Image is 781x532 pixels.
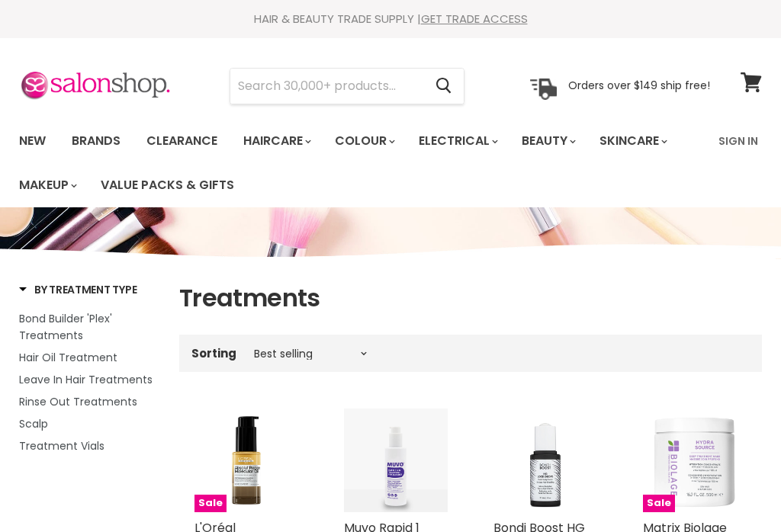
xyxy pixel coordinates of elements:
[19,394,137,409] span: Rinse Out Treatments
[510,125,585,157] a: Beauty
[19,372,153,387] span: Leave In Hair Treatments
[230,69,423,104] input: Search
[19,349,160,366] a: Hair Oil Treatment
[709,125,767,157] a: Sign In
[8,169,86,201] a: Makeup
[194,495,227,512] span: Sale
[179,282,762,314] h1: Treatments
[323,125,404,157] a: Colour
[421,11,528,27] a: GET TRADE ACCESS
[588,125,677,157] a: Skincare
[230,68,464,104] form: Product
[191,347,236,360] label: Sorting
[194,409,298,512] img: L'Oréal Professionnel Absolut Repair Molecular Oil
[19,371,160,388] a: Leave In Hair Treatments
[493,409,597,512] img: Bondi Boost HG Lock Drops
[19,311,112,343] span: Bond Builder 'Plex' Treatments
[568,79,710,92] p: Orders over $149 ship free!
[8,119,709,207] ul: Main menu
[19,416,48,431] span: Scalp
[19,393,160,410] a: Rinse Out Treatments
[19,282,137,297] h3: By Treatment Type
[19,350,117,365] span: Hair Oil Treatment
[643,409,747,512] img: Matrix Biolage HydraSource Deep Treatment Mask
[407,125,507,157] a: Electrical
[89,169,246,201] a: Value Packs & Gifts
[19,415,160,432] a: Scalp
[232,125,320,157] a: Haircare
[344,409,448,512] img: Muvo Rapid 1 Minute Treatment For Blondes
[19,310,160,344] a: Bond Builder 'Plex' Treatments
[643,409,747,512] a: Matrix Biolage HydraSource Deep Treatment MaskSale
[19,437,160,454] a: Treatment Vials
[643,495,675,512] span: Sale
[19,438,104,453] span: Treatment Vials
[423,69,464,104] button: Search
[8,125,57,157] a: New
[135,125,229,157] a: Clearance
[194,409,298,512] a: L'Oréal Professionnel Absolut Repair Molecular OilSale
[60,125,132,157] a: Brands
